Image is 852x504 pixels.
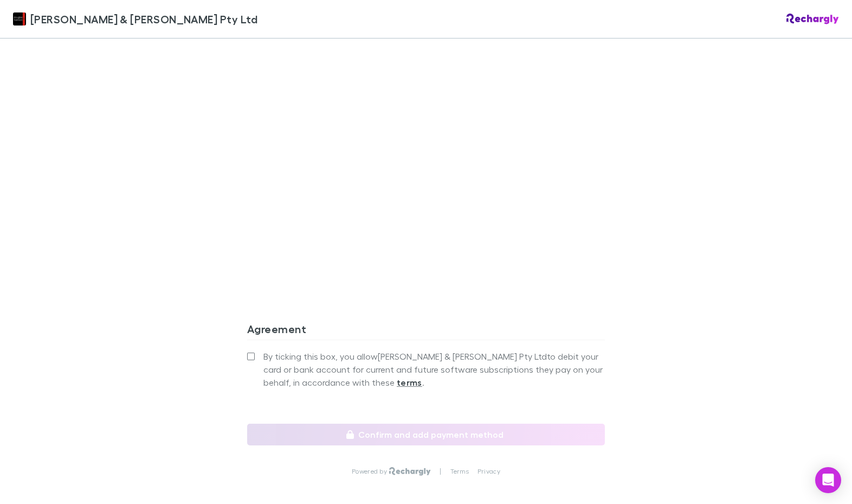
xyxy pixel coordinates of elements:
img: Rechargly Logo [389,467,431,476]
div: Open Intercom Messenger [815,467,841,493]
h3: Agreement [247,322,605,340]
a: Privacy [477,467,500,476]
p: Powered by [352,467,389,476]
a: Terms [450,467,469,476]
iframe: Secure address input frame [245,22,607,272]
span: By ticking this box, you allow [PERSON_NAME] & [PERSON_NAME] Pty Ltd to debit your card or bank a... [263,350,605,389]
p: | [440,467,441,476]
button: Confirm and add payment method [247,424,605,445]
strong: terms [397,377,422,388]
img: Rechargly Logo [786,14,839,24]
img: Douglas & Harrison Pty Ltd's Logo [13,12,26,25]
span: [PERSON_NAME] & [PERSON_NAME] Pty Ltd [30,11,257,27]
